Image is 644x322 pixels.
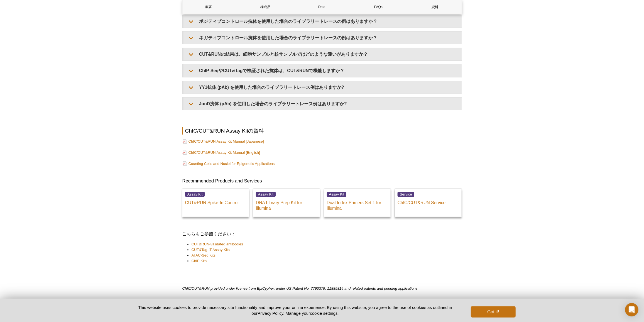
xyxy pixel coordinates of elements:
[352,0,405,14] a: FAQs
[192,258,207,264] a: ChIP Kits
[327,197,388,211] p: Dual Index Primers Set 1 for Illumina
[192,247,230,253] a: CUT&Tag-IT Assay Kits
[256,197,317,211] p: DNA Library Prep Kit for Illumina
[182,139,264,144] a: ChIC/CUT&RUN Assay Kit Manual [Japanese]
[398,192,414,197] span: Service
[239,0,292,14] a: 構成品
[183,97,462,110] summary: JunD抗体 (pAb) を使用した場合のライブラリートレース例はありますか?
[183,48,462,60] summary: CUT&RUNの結果は、細胞サンプルと核サンプルではどのような違いがありますか？
[258,311,283,316] a: Privacy Policy
[182,161,275,166] a: Counting Cells and Nuclei for Epigenetic Applications
[296,0,348,14] a: Data
[183,81,462,94] summary: YY1抗体 (pAb) を使用した場合のライブラリートレース例はありますか?
[182,286,419,291] em: ChIC/CUT&RUN provided under license from EpiCypher, under US Patent No. 7790379, 11885814 and rel...
[324,189,391,217] a: Assay Kit Dual Index Primers Set 1 for Illumina
[183,15,462,28] summary: ポジティブコントロール抗体を使用した場合のライブラリートレースの例はありますか？
[625,303,638,316] div: Open Intercom Messenger
[310,311,337,316] button: cookie settings
[185,197,246,206] p: CUT&RUN Spike-In Control
[183,64,462,77] summary: ChIP-SeqやCUT&Tagで検証された抗体は、CUT&RUNで機能しますか？
[327,192,347,197] span: Assay Kit
[253,189,320,217] a: Assay Kit DNA Library Prep Kit for Illumina
[256,192,276,197] span: Assay Kit
[398,197,459,206] p: ChIC/CUT&RUN Service
[192,241,243,247] a: CUT&RUN-validated antibodies
[471,306,515,318] button: Got it!
[409,0,461,14] a: 資料
[182,178,462,184] h3: Recommended Products and Services
[185,192,205,197] span: Assay Kit
[182,231,462,237] h3: こちらもご参照ください：
[182,127,462,135] h2: ChIC/CUT&RUN Assay Kitの資料
[395,189,462,217] a: Service ChIC/CUT&RUN Service
[182,150,260,155] a: ChIC/CUT&RUN Assay Kit Manual [English]
[183,31,462,44] summary: ネガティブコントロール抗体を使用した場合のライブラリートレースの例はありますか？
[183,0,235,14] a: 概要
[129,304,462,316] p: This website uses cookies to provide necessary site functionality and improve your online experie...
[192,253,216,258] a: ATAC-Seq Kits
[182,189,249,217] a: Assay Kit CUT&RUN Spike-In Control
